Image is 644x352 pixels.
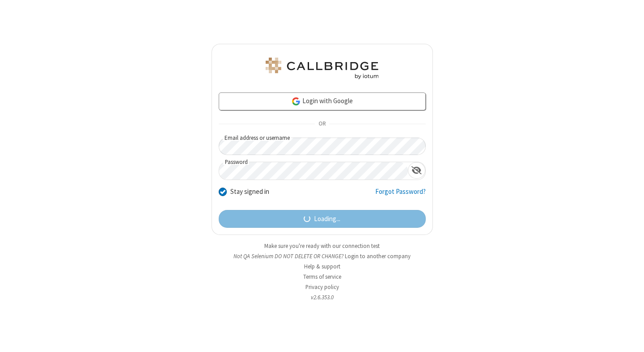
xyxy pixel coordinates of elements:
[219,210,426,228] button: Loading...
[230,187,269,197] label: Stay signed in
[212,293,433,302] li: v2.6.353.0
[304,263,340,270] a: Help & support
[375,187,426,204] a: Forgot Password?
[408,162,425,179] div: Show password
[264,242,380,250] a: Make sure you're ready with our connection test
[219,138,426,155] input: Email address or username
[212,252,433,260] li: Not QA Selenium DO NOT DELETE OR CHANGE?
[264,58,380,79] img: QA Selenium DO NOT DELETE OR CHANGE
[314,214,340,224] span: Loading...
[291,96,301,106] img: google-icon.png
[219,162,408,180] input: Password
[315,118,329,130] span: OR
[219,92,426,110] a: Login with Google
[303,273,341,281] a: Terms of service
[345,252,411,260] button: Login to another company
[305,283,339,291] a: Privacy policy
